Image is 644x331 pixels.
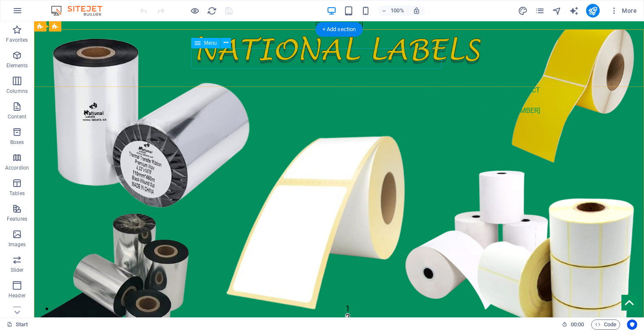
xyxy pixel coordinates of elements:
[588,6,598,16] i: Publish
[586,4,600,17] button: publish
[9,292,26,299] p: Header
[11,267,24,273] p: Slider
[316,22,363,37] div: + Add section
[7,216,27,222] p: Features
[5,164,29,171] p: Accordion
[535,6,545,16] button: pages
[49,6,113,16] img: Editor Logo
[207,6,217,16] button: reload
[591,319,620,330] button: Code
[6,88,28,95] p: Columns
[311,292,316,297] button: 2
[311,283,316,288] button: 1
[607,4,640,17] button: More
[535,6,545,16] i: Pages (Ctrl+Alt+S)
[6,37,28,43] p: Favorites
[627,319,637,330] button: Usercentrics
[552,6,562,16] i: Navigator
[10,139,24,146] p: Boxes
[7,319,28,330] a: Click to cancel selection. Double-click to open Pages
[610,6,637,15] span: More
[569,6,579,16] i: AI Writer
[6,62,28,69] p: Elements
[391,6,404,16] h6: 100%
[571,319,584,330] span: 00 00
[577,321,578,328] span: :
[204,40,217,46] span: Menu
[552,6,562,16] button: navigator
[8,113,26,120] p: Content
[518,6,528,16] i: Design (Ctrl+Alt+Y)
[9,241,26,248] p: Images
[190,6,200,16] button: Click here to leave preview mode and continue editing
[518,6,528,16] button: design
[9,190,25,197] p: Tables
[562,319,584,330] h6: Session time
[569,6,579,16] button: text_generator
[595,319,616,330] span: Code
[378,6,408,16] button: 100%
[413,7,420,14] i: On resize automatically adjust zoom level to fit chosen device.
